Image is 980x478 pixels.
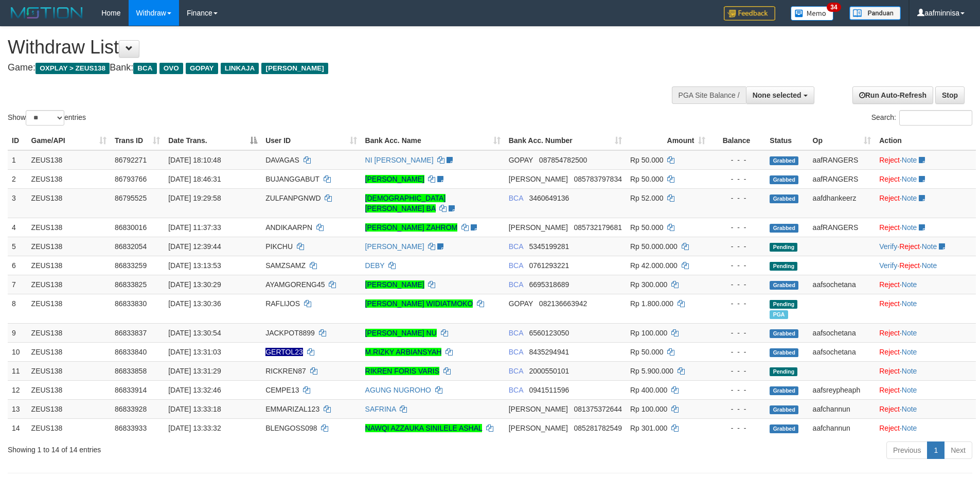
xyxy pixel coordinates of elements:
[365,156,434,164] a: NI [PERSON_NAME]
[714,155,761,165] div: - - -
[265,175,319,183] span: BUJANGGABUT
[791,6,834,21] img: Button%20Memo.svg
[265,367,306,375] span: RICKREN87
[115,299,147,308] span: 86833830
[509,223,568,232] span: [PERSON_NAME]
[261,63,328,74] span: [PERSON_NAME]
[8,150,27,170] td: 1
[899,261,920,270] a: Reject
[902,405,917,413] a: Note
[770,329,798,338] span: Grabbed
[365,348,442,356] a: M.RIZKY ARBIANSYAH
[714,404,761,414] div: - - -
[630,175,664,183] span: Rp 50.000
[630,424,667,432] span: Rp 301.000
[115,386,147,394] span: 86833914
[365,175,424,183] a: [PERSON_NAME]
[265,242,293,251] span: PIKCHU
[8,294,27,323] td: 8
[509,348,523,356] span: BCA
[8,188,27,218] td: 3
[922,261,937,270] a: Note
[505,131,626,150] th: Bank Acc. Number: activate to sort column ascending
[221,63,259,74] span: LINKAJA
[365,194,446,213] a: [DEMOGRAPHIC_DATA][PERSON_NAME] BA
[809,380,876,399] td: aafsreypheaph
[265,156,299,164] span: DAVAGAS
[770,310,788,319] span: Marked by aafnoeunsreypich
[8,323,27,342] td: 9
[849,6,901,20] img: panduan.png
[168,242,221,251] span: [DATE] 12:39:44
[770,156,798,165] span: Grabbed
[879,386,900,394] a: Reject
[852,86,933,104] a: Run Auto-Refresh
[8,237,27,256] td: 5
[8,63,643,73] h4: Game: Bank:
[879,424,900,432] a: Reject
[168,329,221,337] span: [DATE] 13:30:54
[261,131,361,150] th: User ID: activate to sort column ascending
[8,380,27,399] td: 12
[509,329,523,337] span: BCA
[27,275,111,294] td: ZEUS138
[770,348,798,357] span: Grabbed
[265,424,317,432] span: BLENGOSS098
[509,280,523,289] span: BCA
[8,110,86,126] label: Show entries
[902,386,917,394] a: Note
[361,131,505,150] th: Bank Acc. Name: activate to sort column ascending
[902,175,917,183] a: Note
[886,441,928,459] a: Previous
[509,424,568,432] span: [PERSON_NAME]
[8,342,27,361] td: 10
[770,367,797,376] span: Pending
[509,156,533,164] span: GOPAY
[115,261,147,270] span: 86833259
[809,218,876,237] td: aafRANGERS
[809,188,876,218] td: aafdhankeerz
[809,131,876,150] th: Op: activate to sort column ascending
[746,86,814,104] button: None selected
[574,175,622,183] span: Copy 085783797834 to clipboard
[115,242,147,251] span: 86832054
[27,380,111,399] td: ZEUS138
[115,424,147,432] span: 86833933
[265,261,306,270] span: SAMZSAMZ
[902,280,917,289] a: Note
[630,329,667,337] span: Rp 100.000
[529,367,569,375] span: Copy 2000550101 to clipboard
[159,63,183,74] span: OVO
[529,280,569,289] span: Copy 6695318689 to clipboard
[539,156,587,164] span: Copy 087854782500 to clipboard
[714,298,761,309] div: - - -
[265,386,299,394] span: CEMPE13
[574,223,622,232] span: Copy 085732179681 to clipboard
[509,194,523,202] span: BCA
[902,329,917,337] a: Note
[365,405,396,413] a: SAFRINA
[265,329,315,337] span: JACKPOT8899
[630,367,673,375] span: Rp 5.900.000
[875,256,976,275] td: · ·
[365,424,483,432] a: NAWQI AZZAUKA SINILELE ASHAL
[8,169,27,188] td: 2
[879,242,897,251] a: Verify
[714,423,761,433] div: - - -
[809,418,876,437] td: aafchannun
[879,280,900,289] a: Reject
[902,223,917,232] a: Note
[168,223,221,232] span: [DATE] 11:37:33
[133,63,156,74] span: BCA
[27,342,111,361] td: ZEUS138
[8,256,27,275] td: 6
[902,424,917,432] a: Note
[899,110,972,126] input: Search:
[8,418,27,437] td: 14
[879,299,900,308] a: Reject
[630,280,667,289] span: Rp 300.000
[770,194,798,203] span: Grabbed
[770,175,798,184] span: Grabbed
[879,223,900,232] a: Reject
[27,188,111,218] td: ZEUS138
